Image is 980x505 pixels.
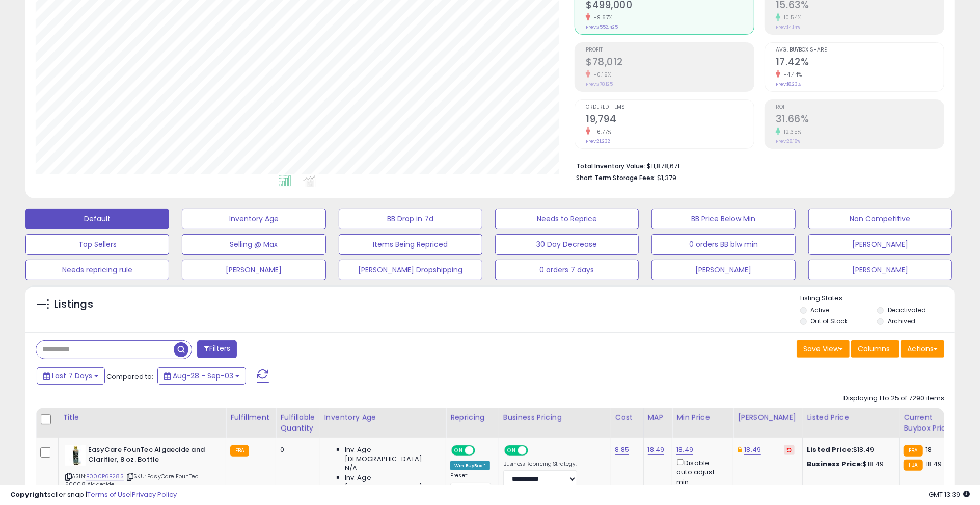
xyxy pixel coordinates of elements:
[901,340,944,358] button: Actions
[65,472,198,488] span: | SKU: EasyCare FounTec 50008 Algaecide
[651,209,795,229] button: BB Price Below Min
[54,297,93,312] h5: Listings
[925,445,932,454] span: 18
[676,445,693,455] a: 18.49
[808,260,952,280] button: [PERSON_NAME]
[648,445,665,455] a: 18.49
[10,490,177,500] div: seller snap | |
[858,344,890,354] span: Columns
[776,138,800,144] small: Prev: 28.18%
[503,412,607,423] div: Business Pricing
[339,209,482,229] button: BB Drop in 7d
[800,294,955,304] p: Listing States:
[197,340,237,358] button: Filters
[590,128,612,136] small: -6.77%
[452,446,465,455] span: ON
[106,372,153,382] span: Compared to:
[807,445,853,454] b: Listed Price:
[590,14,613,21] small: -9.67%
[495,234,639,255] button: 30 Day Decrease
[780,71,802,79] small: -4.44%
[651,260,795,280] button: [PERSON_NAME]
[776,113,944,127] h2: 31.66%
[345,464,357,473] span: N/A
[925,459,942,469] span: 18.49
[503,461,577,468] label: Business Repricing Strategy:
[615,445,630,455] a: 8.85
[586,81,613,87] small: Prev: $78,125
[450,461,490,470] div: Win BuyBox *
[586,24,618,30] small: Prev: $552,425
[808,234,952,255] button: [PERSON_NAME]
[776,47,944,53] span: Avg. Buybox Share
[807,412,895,423] div: Listed Price
[450,412,495,423] div: Repricing
[157,367,246,385] button: Aug-28 - Sep-03
[657,173,676,183] span: $1,379
[65,445,218,500] div: ASIN:
[10,490,47,499] strong: Copyright
[586,138,610,144] small: Prev: 21,232
[676,457,725,487] div: Disable auto adjust min
[810,317,848,325] label: Out of Stock
[776,105,944,110] span: ROI
[807,445,891,454] div: $18.49
[586,47,754,53] span: Profit
[132,490,177,499] a: Privacy Policy
[888,317,915,325] label: Archived
[25,234,169,255] button: Top Sellers
[63,412,222,423] div: Title
[324,412,442,423] div: Inventory Age
[37,367,105,385] button: Last 7 Days
[230,412,271,423] div: Fulfillment
[182,260,325,280] button: [PERSON_NAME]
[810,306,829,314] label: Active
[776,56,944,70] h2: 17.42%
[576,173,656,182] b: Short Term Storage Fees:
[586,56,754,70] h2: $78,012
[25,260,169,280] button: Needs repricing rule
[182,234,325,255] button: Selling @ Max
[904,460,922,471] small: FBA
[851,340,899,358] button: Columns
[586,105,754,110] span: Ordered Items
[230,445,249,457] small: FBA
[182,209,325,229] button: Inventory Age
[474,446,490,455] span: OFF
[505,446,518,455] span: ON
[904,445,922,457] small: FBA
[526,446,542,455] span: OFF
[904,412,956,434] div: Current Buybox Price
[25,209,169,229] button: Default
[780,14,802,21] small: 10.54%
[738,412,798,423] div: [PERSON_NAME]
[590,71,612,79] small: -0.15%
[339,234,482,255] button: Items Being Repriced
[86,472,124,481] a: B000P6B28S
[495,260,639,280] button: 0 orders 7 days
[576,162,645,170] b: Total Inventory Value:
[744,445,761,455] a: 18.49
[450,472,491,495] div: Preset:
[888,306,926,314] label: Deactivated
[173,371,233,381] span: Aug-28 - Sep-03
[780,128,802,136] small: 12.35%
[345,445,438,464] span: Inv. Age [DEMOGRAPHIC_DATA]:
[615,412,639,423] div: Cost
[339,260,482,280] button: [PERSON_NAME] Dropshipping
[586,113,754,127] h2: 19,794
[807,460,891,469] div: $18.49
[65,445,86,466] img: 41bSVzfbr6L._SL40_.jpg
[345,473,438,492] span: Inv. Age [DEMOGRAPHIC_DATA]:
[797,340,850,358] button: Save View
[576,159,937,171] li: $11,878,671
[776,24,800,30] small: Prev: 14.14%
[843,394,944,403] div: Displaying 1 to 25 of 7290 items
[648,412,668,423] div: MAP
[929,490,970,499] span: 2025-09-11 13:39 GMT
[52,371,92,381] span: Last 7 Days
[495,209,639,229] button: Needs to Reprice
[807,459,863,469] b: Business Price:
[88,445,212,467] b: EasyCare FounTec Algaecide and Clarifier, 8 oz. Bottle
[87,490,130,499] a: Terms of Use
